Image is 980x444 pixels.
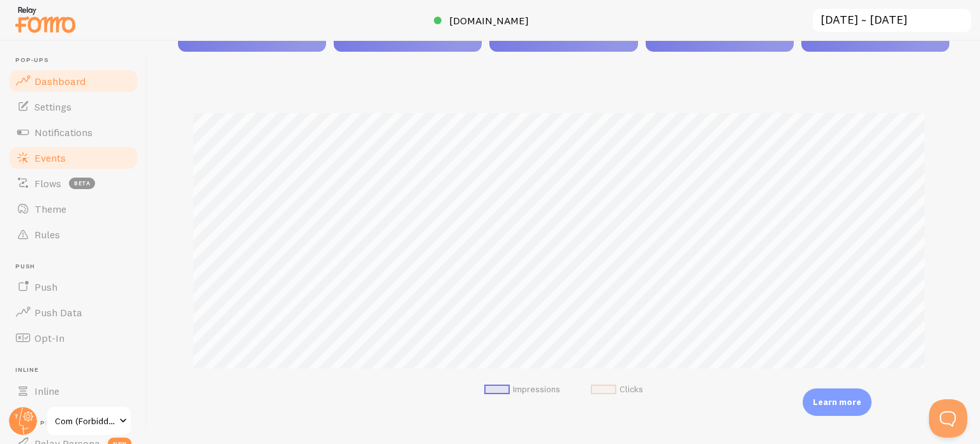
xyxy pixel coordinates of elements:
div: Learn more [803,388,872,416]
a: Push [8,274,139,300]
span: Notifications [34,126,93,139]
a: Inline [8,378,139,404]
a: Notifications [8,119,139,145]
span: Opt-In [34,332,64,344]
li: Impressions [484,384,560,395]
span: Flows [34,177,61,190]
a: Rules [8,222,139,247]
a: Events [8,145,139,171]
span: Pop-ups [15,56,139,65]
span: Rules [34,228,60,241]
a: Push Data [8,300,139,325]
p: Learn more [813,396,861,408]
span: Push Data [34,306,82,319]
span: Settings [34,100,71,113]
a: Com (Forbiddenfruit) [46,406,132,436]
span: Dashboard [34,75,85,88]
li: Clicks [591,384,643,395]
a: Settings [8,94,139,119]
span: Com (Forbiddenfruit) [55,413,115,429]
a: Flows beta [8,171,139,196]
iframe: Help Scout Beacon - Open [929,399,967,438]
span: Inline [15,366,139,374]
span: Events [34,151,66,164]
img: fomo-relay-logo-orange.svg [13,3,77,36]
a: Opt-In [8,325,139,351]
span: Theme [34,203,66,215]
span: Inline [34,385,59,397]
span: Push [34,280,57,293]
a: Dashboard [8,68,139,94]
span: beta [69,178,95,189]
a: Theme [8,196,139,222]
span: Push [15,263,139,271]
